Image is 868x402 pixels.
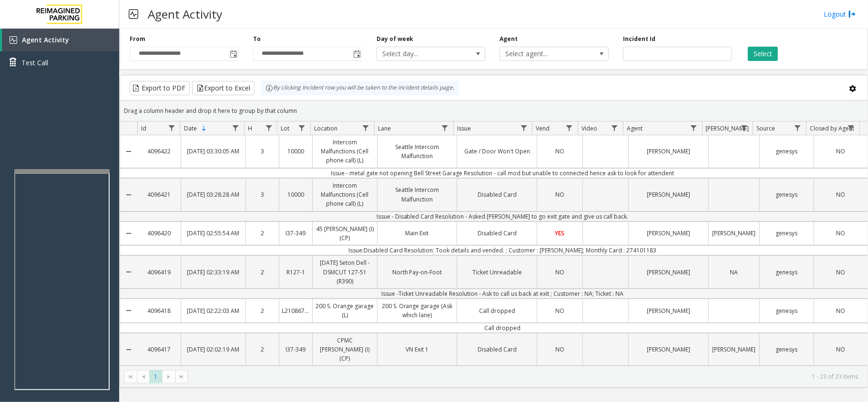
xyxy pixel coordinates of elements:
span: Sortable [200,125,208,132]
span: Toggle popup [351,47,362,60]
a: 4096419 [137,265,181,279]
a: Collapse Details [120,175,137,215]
a: NO [814,226,868,240]
a: CPMC [PERSON_NAME] (I) (CP) [313,333,377,366]
img: logout [848,9,856,19]
a: [PERSON_NAME] [709,342,760,356]
a: genesys [760,144,813,158]
td: Issue:Disabled Card Resolution: Took details and vended. ; Customer : [PERSON_NAME]; Monthly Card... [137,245,868,255]
a: 10000 [279,144,312,158]
a: L21086700 [279,304,312,318]
span: Vend [536,124,550,132]
a: Location Filter Menu [359,121,372,134]
span: Id [141,124,146,132]
a: Date Filter Menu [229,121,242,134]
a: Issue Filter Menu [517,121,530,134]
a: 2 [246,342,279,356]
a: NO [814,144,868,158]
label: Agent [500,35,518,43]
a: [PERSON_NAME] [629,226,708,240]
button: Select [748,47,778,61]
a: [DATE] 03:30:05 AM [181,144,245,158]
a: 2 [246,265,279,279]
a: 2 [246,226,279,240]
a: [PERSON_NAME] [629,304,708,318]
span: Date [184,124,197,132]
a: [PERSON_NAME] [629,265,708,279]
a: Video Filter Menu [608,121,621,134]
a: Disabled Card [457,226,537,240]
a: NO [814,342,868,356]
a: Collapse Details [120,131,137,171]
a: Seattle Intercom Malfunction [378,140,457,163]
a: 4096418 [137,304,181,318]
a: Collapse Details [120,218,137,249]
a: Source Filter Menu [791,121,804,134]
a: NO [537,304,582,318]
span: NO [555,345,564,353]
a: Collapse Details [120,252,137,292]
label: To [253,35,261,43]
a: Intercom Malfunctions (Cell phone call) (L) [313,135,377,168]
span: Issue [457,124,471,132]
span: Closed by Agent [810,124,854,132]
a: I37-349 [279,226,312,240]
a: NO [814,304,868,318]
a: genesys [760,265,813,279]
a: NO [537,144,582,158]
a: Main Exit [378,226,457,240]
a: genesys [760,226,813,240]
a: NO [537,342,582,356]
a: [DATE] Seton Dell - DSMCUT 127-51 (R390) [313,256,377,288]
span: Agent [627,124,643,132]
div: Drag a column header and drop it here to group by that column [120,102,868,119]
kendo-pager-info: 1 - 23 of 23 items [194,372,858,381]
td: Issue - Disabled Card Resolution - Asked [PERSON_NAME] to go exit gate and give us call back. [137,211,868,221]
td: Issue -Ticket Unreadable Resolution - Ask to call us back at exit ; Customer : NA; Ticket : NA [137,289,868,299]
a: North Pay-on-Foot [378,265,457,279]
button: Export to PDF [130,81,190,95]
a: NA [709,265,760,279]
a: R127-1 [279,265,312,279]
span: Page 1 [149,370,162,383]
span: NO [836,345,845,353]
a: Collapse Details [120,295,137,326]
a: 200 S. Orange garage (Ask which lane) [378,299,457,322]
h3: Agent Activity [143,2,227,26]
a: Closed by Agent Filter Menu [845,121,858,134]
img: pageIcon [129,2,138,26]
a: Gate / Door Won't Open [457,144,537,158]
span: NO [555,191,564,199]
a: 4096420 [137,226,181,240]
a: Vend Filter Menu [563,121,576,134]
span: NO [836,191,845,199]
span: NO [555,268,564,276]
div: Data table [120,121,868,366]
a: Logout [824,9,856,19]
a: Lot Filter Menu [295,121,308,134]
span: NO [836,307,845,315]
td: Call dropped [137,323,868,333]
a: Id Filter Menu [165,121,178,134]
span: Location [314,124,337,132]
a: VN Exit 1 [378,342,457,356]
span: Lane [378,124,391,132]
a: [DATE] 02:22:03 AM [181,304,245,318]
span: Lot [281,124,289,132]
a: Ticket Unreadable [457,265,537,279]
td: Issue - metal gate not opening Bell Street Garage Resolution - call mod but unable to connected h... [137,168,868,178]
a: Intercom Malfunctions (Cell phone call) (L) [313,179,377,211]
a: [DATE] 02:33:19 AM [181,265,245,279]
span: Test Call [21,58,48,68]
span: NO [836,229,845,237]
a: YES [537,226,582,240]
span: [PERSON_NAME] [706,124,749,132]
a: 4096421 [137,188,181,201]
a: [PERSON_NAME] [629,144,708,158]
a: [DATE] 03:28:28 AM [181,188,245,201]
a: NO [814,188,868,201]
span: NO [555,147,564,155]
a: 4096422 [137,144,181,158]
span: Agent Activity [22,35,69,44]
a: Lane Filter Menu [439,121,451,134]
